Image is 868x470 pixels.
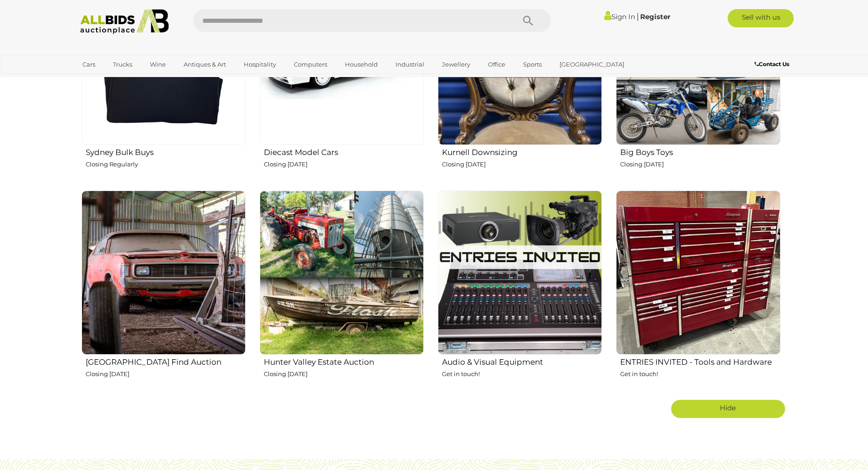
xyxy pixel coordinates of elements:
[755,59,791,69] a: Contact Us
[442,159,602,170] p: Closing [DATE]
[288,57,333,72] a: Computers
[107,57,138,72] a: Trucks
[616,190,780,393] a: ENTRIES INVITED - Tools and Hardware Get in touch!
[86,146,246,157] h2: Sydney Bulk Buys
[178,57,232,72] a: Antiques & Art
[637,11,639,21] span: |
[264,369,424,379] p: Closing [DATE]
[620,146,780,157] h2: Big Boys Toys
[437,190,602,393] a: Audio & Visual Equipment Get in touch!
[390,57,430,72] a: Industrial
[620,369,780,379] p: Get in touch!
[438,191,602,355] img: Audio & Visual Equipment
[86,369,246,379] p: Closing [DATE]
[442,146,602,157] h2: Kurnell Downsizing
[75,9,174,34] img: Allbids.com.au
[755,61,789,67] b: Contact Us
[720,403,736,412] span: Hide
[442,356,602,367] h2: Audio & Visual Equipment
[604,12,635,21] a: Sign In
[482,57,511,72] a: Office
[77,57,101,72] a: Cars
[86,159,246,170] p: Closing Regularly
[339,57,384,72] a: Household
[259,190,424,393] a: Hunter Valley Estate Auction Closing [DATE]
[82,191,246,355] img: Hunter Valley Barn Find Auction
[620,356,780,367] h2: ENTRIES INVITED - Tools and Hardware
[616,191,780,355] img: ENTRIES INVITED - Tools and Hardware
[264,146,424,157] h2: Diecast Model Cars
[436,57,476,72] a: Jewellery
[554,57,630,72] a: [GEOGRAPHIC_DATA]
[505,9,551,32] button: Search
[264,356,424,367] h2: Hunter Valley Estate Auction
[86,356,246,367] h2: [GEOGRAPHIC_DATA] Find Auction
[728,9,794,27] a: Sell with us
[517,57,548,72] a: Sports
[144,57,172,72] a: Wine
[640,12,670,21] a: Register
[442,369,602,379] p: Get in touch!
[81,190,246,393] a: [GEOGRAPHIC_DATA] Find Auction Closing [DATE]
[238,57,282,72] a: Hospitality
[620,159,780,170] p: Closing [DATE]
[264,159,424,170] p: Closing [DATE]
[671,400,785,418] a: Hide
[260,191,424,355] img: Hunter Valley Estate Auction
